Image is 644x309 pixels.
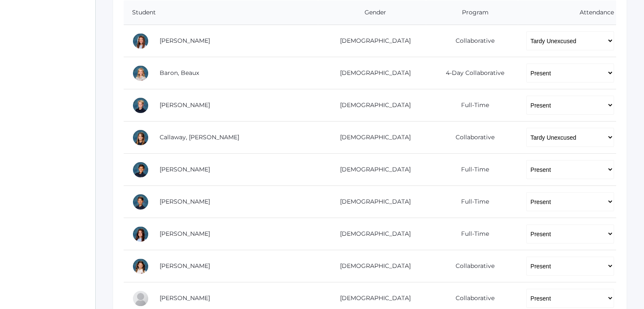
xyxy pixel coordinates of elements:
[132,33,149,50] div: Ella Arnold
[318,186,426,218] td: [DEMOGRAPHIC_DATA]
[132,129,149,146] div: Kennedy Callaway
[426,89,517,121] td: Full-Time
[160,262,210,270] a: [PERSON_NAME]
[318,0,426,25] th: Gender
[160,166,210,173] a: [PERSON_NAME]
[518,0,616,25] th: Attendance
[160,294,210,302] a: [PERSON_NAME]
[426,154,517,186] td: Full-Time
[318,154,426,186] td: [DEMOGRAPHIC_DATA]
[124,0,318,25] th: Student
[318,89,426,121] td: [DEMOGRAPHIC_DATA]
[426,218,517,250] td: Full-Time
[132,161,149,178] div: Gunnar Carey
[160,37,210,44] a: [PERSON_NAME]
[160,133,239,141] a: Callaway, [PERSON_NAME]
[426,57,517,89] td: 4-Day Collaborative
[426,186,517,218] td: Full-Time
[318,57,426,89] td: [DEMOGRAPHIC_DATA]
[160,230,210,237] a: [PERSON_NAME]
[318,250,426,282] td: [DEMOGRAPHIC_DATA]
[318,218,426,250] td: [DEMOGRAPHIC_DATA]
[318,121,426,154] td: [DEMOGRAPHIC_DATA]
[132,290,149,307] div: Pauline Harris
[132,226,149,243] div: Kadyn Ehrlich
[132,258,149,275] div: Ceylee Ekdahl
[426,121,517,154] td: Collaborative
[160,198,210,205] a: [PERSON_NAME]
[132,97,149,114] div: Elliot Burke
[132,193,149,210] div: Levi Dailey-Langin
[426,250,517,282] td: Collaborative
[160,101,210,109] a: [PERSON_NAME]
[426,0,517,25] th: Program
[160,69,199,77] a: Baron, Beaux
[426,25,517,57] td: Collaborative
[132,65,149,82] div: Beaux Baron
[318,25,426,57] td: [DEMOGRAPHIC_DATA]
